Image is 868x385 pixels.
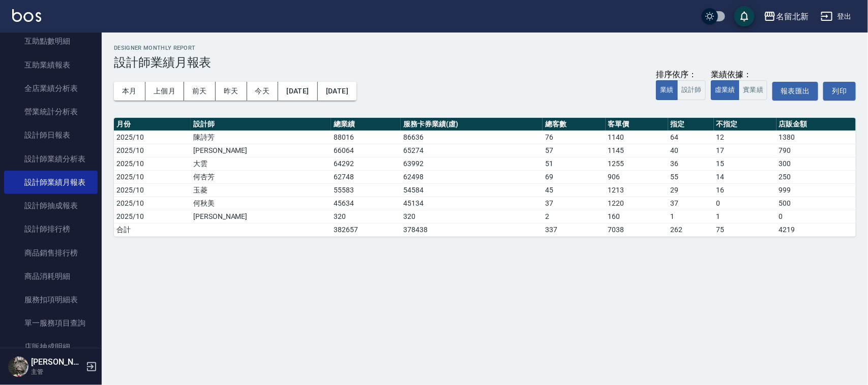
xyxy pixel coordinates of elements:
[606,131,668,144] td: 1140
[606,170,668,183] td: 906
[606,197,668,210] td: 1220
[714,157,776,170] td: 15
[145,82,184,101] button: 上個月
[776,170,856,183] td: 250
[668,170,714,183] td: 55
[191,170,331,183] td: 何杏芳
[668,144,714,157] td: 40
[331,131,401,144] td: 88016
[331,223,401,236] td: 382657
[114,210,191,223] td: 2025/10
[4,335,98,359] a: 店販抽成明細
[4,171,98,194] a: 設計師業績月報表
[191,144,331,157] td: [PERSON_NAME]
[4,29,98,53] a: 互助點數明細
[331,210,401,223] td: 320
[4,288,98,311] a: 服務扣項明細表
[714,118,776,131] th: 不指定
[4,77,98,100] a: 全店業績分析表
[543,157,605,170] td: 51
[247,82,279,101] button: 今天
[8,357,28,377] img: Person
[668,131,714,144] td: 64
[656,80,678,100] button: 業績
[543,170,605,183] td: 69
[714,170,776,183] td: 14
[543,118,605,131] th: 總客數
[184,82,216,101] button: 前天
[114,118,191,131] th: 月份
[606,210,668,223] td: 160
[668,223,714,236] td: 262
[4,265,98,288] a: 商品消耗明細
[606,144,668,157] td: 1145
[656,70,706,80] div: 排序依序：
[543,223,605,236] td: 337
[817,7,856,26] button: 登出
[331,144,401,157] td: 66064
[401,118,543,131] th: 服務卡券業績(虛)
[401,144,543,157] td: 65274
[776,118,856,131] th: 店販金額
[114,183,191,197] td: 2025/10
[114,144,191,157] td: 2025/10
[114,118,856,237] table: a dense table
[4,123,98,147] a: 設計師日報表
[4,217,98,241] a: 設計師排行榜
[4,100,98,123] a: 營業統計分析表
[543,131,605,144] td: 76
[401,131,543,144] td: 86636
[4,311,98,335] a: 單一服務項目查詢
[331,183,401,197] td: 55583
[331,197,401,210] td: 45634
[114,197,191,210] td: 2025/10
[668,157,714,170] td: 36
[31,357,83,367] h5: [PERSON_NAME]
[543,183,605,197] td: 45
[401,170,543,183] td: 62498
[668,118,714,131] th: 指定
[4,241,98,265] a: 商品銷售排行榜
[114,223,191,236] td: 合計
[191,131,331,144] td: 陳詩芳
[216,82,247,101] button: 昨天
[823,82,856,101] button: 列印
[714,144,776,157] td: 17
[331,157,401,170] td: 64292
[114,170,191,183] td: 2025/10
[543,197,605,210] td: 37
[714,197,776,210] td: 0
[191,183,331,197] td: 玉菱
[401,197,543,210] td: 45134
[191,197,331,210] td: 何秋美
[606,183,668,197] td: 1213
[760,6,813,27] button: 名留北新
[114,55,856,70] h3: 設計師業績月報表
[114,157,191,170] td: 2025/10
[331,170,401,183] td: 62748
[114,45,856,51] h2: Designer Monthly Report
[711,80,739,100] button: 虛業績
[191,157,331,170] td: 大雲
[401,210,543,223] td: 320
[776,131,856,144] td: 1380
[278,82,317,101] button: [DATE]
[4,147,98,171] a: 設計師業績分析表
[401,223,543,236] td: 378438
[401,183,543,197] td: 54584
[776,223,856,236] td: 4219
[543,144,605,157] td: 57
[668,210,714,223] td: 1
[114,131,191,144] td: 2025/10
[331,118,401,131] th: 總業績
[776,157,856,170] td: 300
[318,82,356,101] button: [DATE]
[668,183,714,197] td: 29
[776,10,809,23] div: 名留北新
[776,210,856,223] td: 0
[776,144,856,157] td: 790
[12,9,41,22] img: Logo
[606,118,668,131] th: 客單價
[191,118,331,131] th: 設計師
[668,197,714,210] td: 37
